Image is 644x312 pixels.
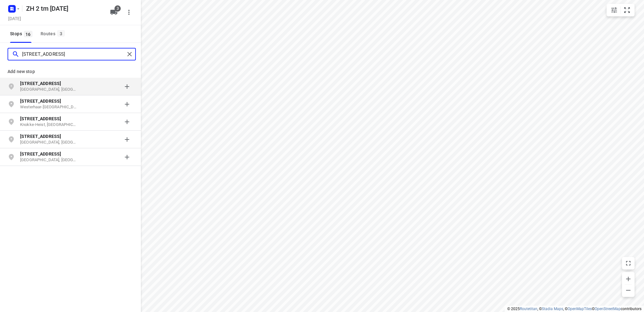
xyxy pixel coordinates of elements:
[20,151,61,156] b: [STREET_ADDRESS]
[41,30,67,38] div: Routes
[20,122,78,128] p: Knokke-Heist, [GEOGRAPHIC_DATA]
[57,30,65,37] span: 3
[568,307,592,311] a: OpenMapTiles
[8,68,133,75] p: Add new stop
[595,307,621,311] a: OpenStreetMap
[20,104,78,110] p: Westerhaar-Vriezenveensewijk, Nederland
[20,134,61,139] b: [STREET_ADDRESS]
[6,15,24,22] h5: [DATE]
[114,5,121,12] span: 3
[20,81,61,86] b: [STREET_ADDRESS]
[520,307,537,311] a: Routetitan
[22,49,125,59] input: Add or search stops
[20,87,78,93] p: [GEOGRAPHIC_DATA], [GEOGRAPHIC_DATA]
[20,157,78,163] p: [GEOGRAPHIC_DATA], [GEOGRAPHIC_DATA]
[608,4,620,16] button: Map settings
[542,307,563,311] a: Stadia Maps
[24,3,105,14] h5: ZH 2 tm [DATE]
[607,4,635,16] div: small contained button group
[108,6,120,19] button: 3
[123,6,135,19] button: More
[24,31,32,37] span: 16
[507,307,641,311] li: © 2025 , © , © © contributors
[20,116,61,121] b: [STREET_ADDRESS]
[20,99,61,104] b: [STREET_ADDRESS]
[20,139,78,145] p: [GEOGRAPHIC_DATA], [GEOGRAPHIC_DATA]
[10,30,34,38] span: Stops
[621,4,633,16] button: Fit zoom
